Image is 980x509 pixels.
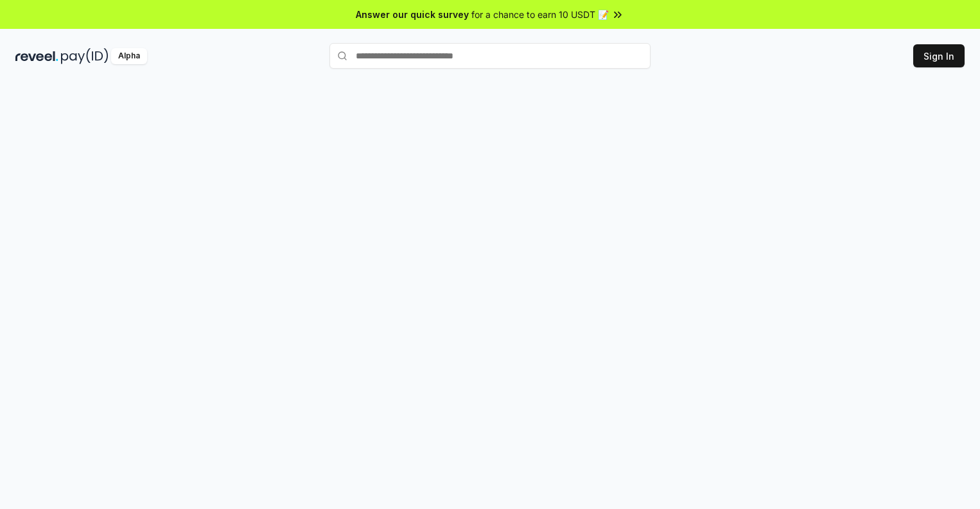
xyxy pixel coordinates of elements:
[15,48,58,64] img: reveel_dark
[913,44,965,67] button: Sign In
[61,48,109,64] img: pay_id
[471,8,609,21] span: for a chance to earn 10 USDT 📝
[111,48,147,64] div: Alpha
[356,8,469,21] span: Answer our quick survey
